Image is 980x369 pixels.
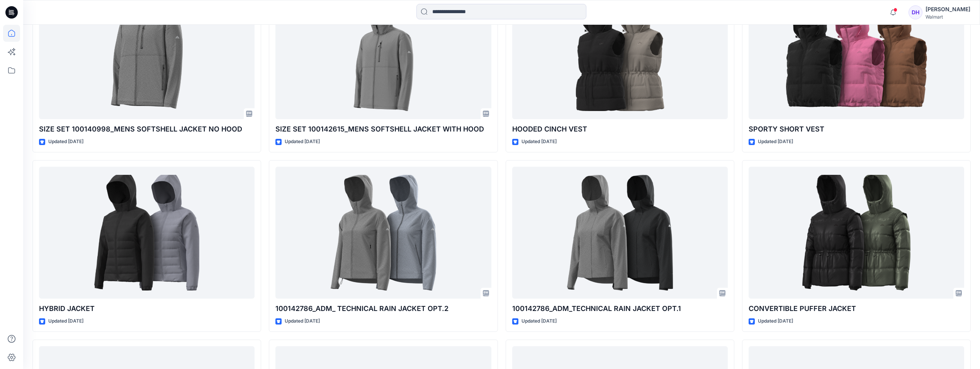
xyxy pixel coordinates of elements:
[275,303,491,314] p: 100142786_ADM_ TECHNICAL RAIN JACKET OPT.2
[275,167,491,299] a: 100142786_ADM_ TECHNICAL RAIN JACKET OPT.2
[512,303,728,314] p: 100142786_ADM_TECHNICAL RAIN JACKET OPT.1
[749,167,964,299] a: CONVERTIBLE PUFFER JACKET
[48,138,83,146] p: Updated [DATE]
[48,317,83,325] p: Updated [DATE]
[758,317,793,325] p: Updated [DATE]
[521,138,557,146] p: Updated [DATE]
[909,5,922,19] div: DH
[512,167,728,299] a: 100142786_ADM_TECHNICAL RAIN JACKET OPT.1
[512,124,728,135] p: HOODED CINCH VEST
[758,138,793,146] p: Updated [DATE]
[39,167,255,299] a: HYBRID JACKET
[749,124,964,135] p: SPORTY SHORT VEST
[285,138,320,146] p: Updated [DATE]
[521,317,557,325] p: Updated [DATE]
[275,124,491,135] p: SIZE SET 100142615_MENS SOFTSHELL JACKET WITH HOOD
[285,317,320,325] p: Updated [DATE]
[39,303,255,314] p: HYBRID JACKET
[926,14,970,20] div: Walmart
[39,124,255,135] p: SIZE SET 100140998_MENS SOFTSHELL JACKET NO HOOD
[749,303,964,314] p: CONVERTIBLE PUFFER JACKET
[926,5,970,14] div: [PERSON_NAME]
